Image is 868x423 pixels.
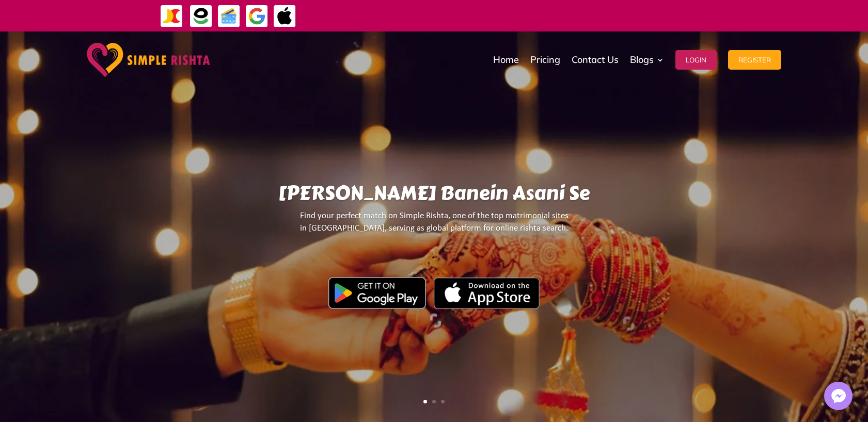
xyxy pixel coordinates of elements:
[160,5,183,28] img: JazzCash-icon
[113,182,755,210] h1: [PERSON_NAME] Banein Asani Se
[113,210,755,243] p: Find your perfect match on Simple Rishta, one of the top matrimonial sites in [GEOGRAPHIC_DATA], ...
[388,9,834,22] div: ایپ میں پیمنٹ صرف گوگل پے اور ایپل پے کے ذریعے ممکن ہے۔ ، یا کریڈٹ کارڈ کے ذریعے ویب سائٹ پر ہوگی۔
[530,34,560,86] a: Pricing
[630,34,664,86] a: Blogs
[423,400,427,403] a: 1
[675,50,717,70] button: Login
[190,5,213,28] img: EasyPaisa-icon
[572,34,619,86] a: Contact Us
[728,50,781,70] button: Register
[328,277,426,309] img: Google Play
[675,34,717,86] a: Login
[217,5,241,28] img: Credit Cards
[245,5,269,28] img: GooglePay-icon
[728,34,781,86] a: Register
[273,5,296,28] img: ApplePay-icon
[493,34,519,86] a: Home
[828,386,849,406] img: Messenger
[432,400,436,403] a: 2
[585,6,607,24] strong: جاز کیش
[560,6,582,24] strong: ایزی پیسہ
[441,400,445,403] a: 3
